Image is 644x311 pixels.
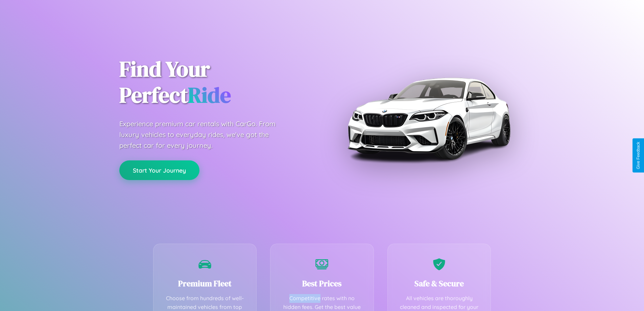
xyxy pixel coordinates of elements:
h3: Safe & Secure [398,278,481,289]
h3: Premium Fleet [164,278,246,289]
button: Start Your Journey [119,160,199,180]
span: Ride [188,80,231,110]
div: Give Feedback [636,142,641,169]
p: Experience premium car rentals with CarGo. From luxury vehicles to everyday rides, we've got the ... [119,118,288,151]
img: Premium BMW car rental vehicle [344,34,513,203]
h3: Best Prices [281,278,363,289]
h1: Find Your Perfect [119,56,312,108]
